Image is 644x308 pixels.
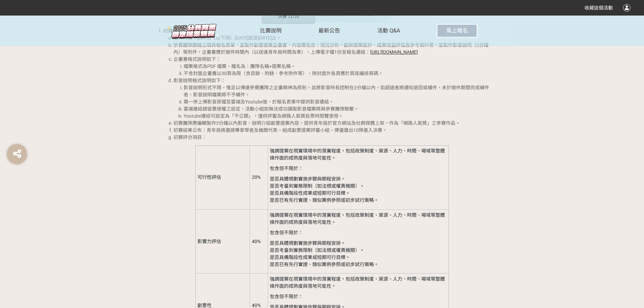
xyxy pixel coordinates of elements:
[173,42,491,56] li: 參賽團隊應線上填具報名表單，並製作創意提案企畫書，內容應包含：現況分析、創新提案設計、成果效益評估及參考資料等，並製作影音說明（3分鐘內）等附件，企畫書應於徵件時間內（以送達青年局時間為準），上...
[173,127,491,134] li: 初賽結果公布：青年局將邀請專家學者及機關代表，組成創意提案評審小組，擇優選出10隊進入決賽。
[270,212,447,226] p: 強調提案在現實環境中的落實程度，包括政策制度、資源、⼈⼒、時間、場域等整體操作⾯的成熟度與落地可能性。
[370,49,418,55] a: [URL][DOMAIN_NAME]
[270,147,447,162] p: 強調提案在現實環境中的落實程度，包括政策制度、資源、⼈⼒、時間、場域等整體操作⾯的成熟度與落地可能性。
[195,210,250,274] td: 影響力評估
[184,84,491,98] li: 影音說明形式不限，惟足以傳達參賽團隊之企畫精神為原則，並將影音時長控制在3分鐘以內，如超過者將通知退回或補件，未於徵件期間完成補件者，影音說明檔案將不予補件。
[260,27,282,34] span: 比賽說明
[184,113,491,120] li: Youtube連結可設定為「不公開」，僅供評審及網路人氣獎投票時閱覽使用。
[195,145,250,209] td: 可行性評估
[173,134,491,141] li: 初賽評分項目：
[270,229,447,236] p: 包含但不限於：
[260,16,282,46] a: 比賽說明
[270,276,447,290] p: 強調提案在現實環境中的落實程度，包括政策制度、資源、⼈⼒、時間、場域等整體操作⾯的成熟度與落地可能性。
[585,5,613,10] span: 收藏這個活動
[318,27,340,34] span: 最新公告
[270,293,447,300] p: 包含但不限於：
[173,77,491,120] li: 影音說明格式說明如下：
[184,63,491,70] li: 檔案格式為PDF 檔案，檔名為：團隊名稱+提案名稱。
[446,27,468,34] span: 馬上報名
[184,105,491,113] li: 雲端連結請留意授權之設定，活動小組如無法成功讀取影音檔案將與參賽團隊聯繫。
[184,98,491,105] li: 需一併上傳影音原檔至雲端及Youtube後，於報名表單中提供影音連結。
[377,27,400,34] span: 活動 Q&A
[270,175,447,204] p: 是否具體規劃實施步驟與期程安排。 是否考量到實務限制（如法規或權責機關）。 是否具備階段性成果或短期可⾏⽬標。 是否已有先⾏實證、類似案例參照或初步試⾏策略。
[250,210,268,274] td: 40%
[318,16,340,46] a: 最新公告
[270,165,447,172] p: 包含但不限於：
[184,70,491,77] li: 不含封面企畫書以30頁為限（含目錄、附錄、參考附件等）、除封面外各頁應於頁尾編排頁碼。
[270,240,447,268] p: 是否具體規劃實施步驟與期程安排。 是否考量到實務限制（如法規或權責機關）。 是否具備階段性成果或短期可⾏⽬標。 是否已有先⾏實證、類似案例參照或初步試⾏策略。
[437,24,477,38] button: 馬上報名
[250,145,268,209] td: 20%
[173,56,221,62] span: 企畫書格式說明如下：
[167,23,221,40] img: 臺北市政府青年局114年度公共政策創意提案競賽
[163,27,491,141] li: 初賽：
[173,120,491,127] li: 初賽團隊應編輯製作3分鐘以內影音，說明介紹創意提案內容，提供青年局於官方網站及社群媒體上架，作為「網路人氣獎」之參賽作品。
[377,16,400,46] a: 活動 Q&A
